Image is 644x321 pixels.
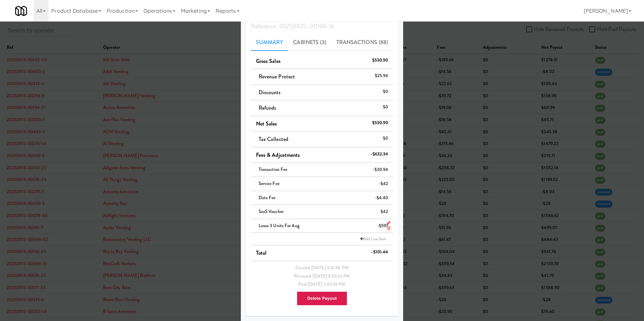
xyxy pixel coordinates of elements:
[297,291,347,306] button: Delete Payout
[375,72,388,80] div: $25.94
[259,166,288,173] span: Transaction Fee
[256,151,300,159] span: Fees & Adjustments
[371,248,388,256] div: -$101.44
[259,73,295,80] span: Revenue Protect
[331,34,393,51] a: Transactions (88)
[256,272,388,281] div: Reviewed [DATE] 9:30:52 PM
[372,119,388,127] div: $530.90
[251,4,393,30] h4: Honkin Vending
[371,150,388,158] div: -$632.34
[259,88,281,96] span: Discounts
[259,208,284,215] span: SaaS Voucher
[259,135,288,143] span: Tax Collected
[251,34,288,51] a: Summary
[383,87,388,96] div: $0
[377,222,388,230] div: -$597
[256,249,267,257] span: Total
[251,191,393,205] li: Data Fee-$4.40
[379,180,388,188] div: -$42
[259,104,277,112] span: Refunds
[383,134,388,143] div: $0
[358,236,388,242] a: Add Line Item
[372,56,388,65] div: $530.90
[256,57,281,65] span: Gross Sales
[251,219,393,233] li: Lease 3 units for Aug-$597
[251,22,335,31] span: Reference: 20250825-00198-16
[251,177,393,191] li: Service Fee-$42
[373,166,388,174] div: -$30.94
[381,208,388,216] div: $42
[251,205,393,219] li: SaaS Voucher$42
[256,280,388,289] div: Paid [DATE] 5:03:59 PM
[259,180,280,187] span: Service Fee
[256,120,277,128] span: Net Sales
[259,194,276,201] span: Data Fee
[375,194,388,202] div: -$4.40
[15,5,27,17] img: Micromart
[259,222,299,229] span: Lease 3 units for Aug
[256,264,388,272] div: Created [DATE] 4:31:38 PM
[251,163,393,177] li: Transaction Fee-$30.94
[383,103,388,111] div: $0
[288,34,331,51] a: Cabinets (3)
